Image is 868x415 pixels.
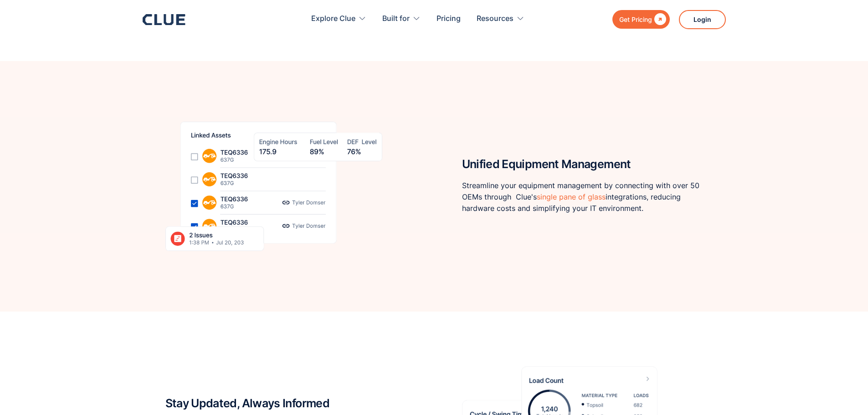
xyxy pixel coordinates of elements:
[382,5,410,33] div: Built for
[462,180,703,215] p: Streamline your equipment management by connecting with over 50 OEMs through Clue's integrations,...
[619,14,652,25] div: Get Pricing
[612,10,670,29] a: Get Pricing
[477,5,514,33] div: Resources
[382,5,421,33] div: Built for
[437,5,461,33] a: Pricing
[477,5,524,33] div: Resources
[652,14,666,25] div: 
[679,10,726,29] a: Login
[462,158,703,171] h2: Unified Equipment Management
[311,5,366,33] div: Explore Clue
[311,5,355,33] div: Explore Clue
[165,116,382,257] img: equipment-oem-integrations-cost-clue
[537,192,606,201] a: single pane of glass
[165,397,406,410] h2: Stay Updated, Always Informed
